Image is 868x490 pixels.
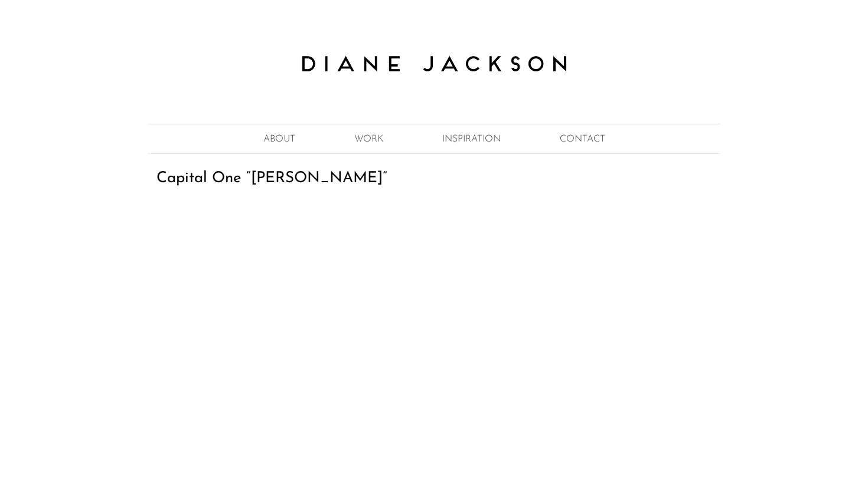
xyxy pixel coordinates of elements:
[430,129,513,149] a: INSPIRATION
[156,172,712,186] h1: Capital One “[PERSON_NAME]”
[548,129,617,149] a: CONTACT
[252,129,307,149] a: ABOUT
[286,37,582,91] img: Diane Jackson
[342,129,395,149] a: WORK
